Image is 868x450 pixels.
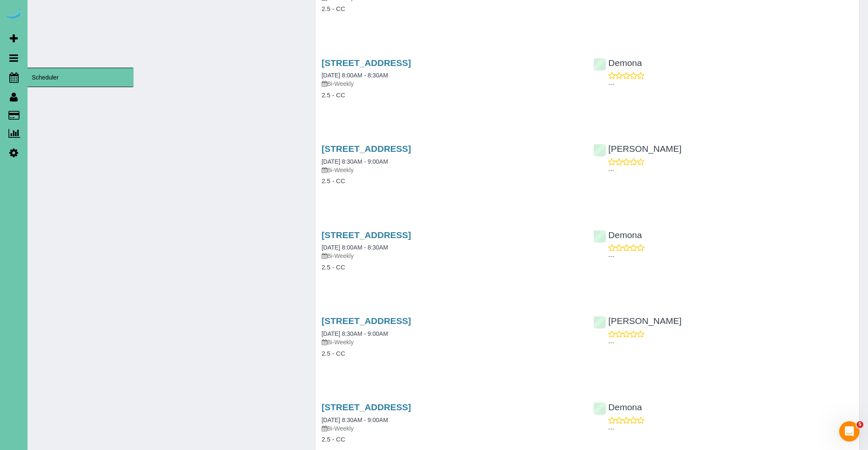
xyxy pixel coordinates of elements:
[593,316,682,326] a: [PERSON_NAME]
[608,425,853,433] p: ---
[322,72,388,79] a: [DATE] 8:00AM - 8:30AM
[322,264,581,271] h4: 2.5 - CC
[322,424,581,433] p: Bi-Weekly
[322,436,581,443] h4: 2.5 - CC
[608,252,853,261] p: ---
[608,166,853,175] p: ---
[608,338,853,347] p: ---
[322,80,581,88] p: Bi-Weekly
[5,8,22,20] img: Automaid Logo
[322,417,388,423] a: [DATE] 8:30AM - 9:00AM
[322,350,581,357] h4: 2.5 - CC
[322,230,411,240] a: [STREET_ADDRESS]
[322,144,411,154] a: [STREET_ADDRESS]
[322,402,411,412] a: [STREET_ADDRESS]
[322,158,388,165] a: [DATE] 8:30AM - 9:00AM
[322,252,581,260] p: Bi-Weekly
[857,421,863,428] span: 5
[593,58,642,68] a: Demona
[28,68,134,87] span: Scheduler
[593,402,642,412] a: Demona
[322,244,388,251] a: [DATE] 8:00AM - 8:30AM
[322,178,581,185] h4: 2.5 - CC
[322,166,581,174] p: Bi-Weekly
[322,338,581,346] p: Bi-Weekly
[322,330,388,337] a: [DATE] 8:30AM - 9:00AM
[593,230,642,240] a: Demona
[608,80,853,88] p: ---
[839,421,860,442] iframe: Intercom live chat
[322,5,581,13] h4: 2.5 - CC
[593,144,682,154] a: [PERSON_NAME]
[322,92,581,99] h4: 2.5 - CC
[322,316,411,326] a: [STREET_ADDRESS]
[322,58,411,68] a: [STREET_ADDRESS]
